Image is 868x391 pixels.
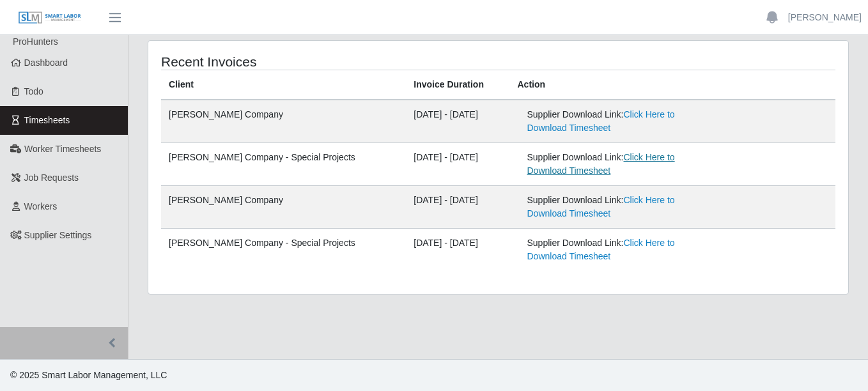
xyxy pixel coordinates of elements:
[527,151,715,178] div: Supplier Download Link:
[527,108,715,135] div: Supplier Download Link:
[406,143,509,186] td: [DATE] - [DATE]
[406,186,509,229] td: [DATE] - [DATE]
[18,11,82,25] img: SLM Logo
[527,194,715,220] div: Supplier Download Link:
[161,186,406,229] td: [PERSON_NAME] Company
[161,54,431,70] h4: Recent Invoices
[24,115,70,125] span: Timesheets
[788,11,862,24] a: [PERSON_NAME]
[24,201,58,211] span: Workers
[24,86,43,96] span: Todo
[510,70,836,100] th: Action
[161,143,406,186] td: [PERSON_NAME] Company - Special Projects
[527,238,675,261] a: Click Here to Download Timesheet
[24,230,92,240] span: Supplier Settings
[24,172,79,183] span: Job Requests
[24,57,68,68] span: Dashboard
[527,236,715,263] div: Supplier Download Link:
[406,100,509,143] td: [DATE] - [DATE]
[527,152,675,176] a: Click Here to Download Timesheet
[161,70,406,100] th: Client
[161,229,406,272] td: [PERSON_NAME] Company - Special Projects
[10,370,167,380] span: © 2025 Smart Labor Management, LLC
[527,195,675,218] a: Click Here to Download Timesheet
[13,36,58,47] span: ProHunters
[406,229,509,272] td: [DATE] - [DATE]
[24,144,101,154] span: Worker Timesheets
[527,109,675,133] a: Click Here to Download Timesheet
[406,70,509,100] th: Invoice Duration
[161,100,406,143] td: [PERSON_NAME] Company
